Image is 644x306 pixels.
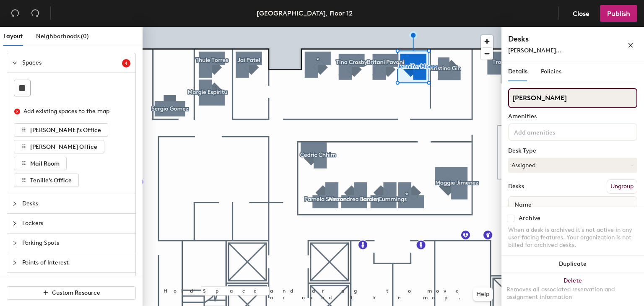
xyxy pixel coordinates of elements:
span: undo [11,9,19,17]
span: collapsed [12,201,17,206]
span: collapsed [12,241,17,246]
span: Spaces [22,53,122,73]
button: Publish [600,5,637,22]
div: [GEOGRAPHIC_DATA], Floor 12 [257,8,353,18]
span: Publish [607,10,630,18]
div: Desks [508,183,524,190]
input: Add amenities [512,127,588,137]
div: Add existing spaces to the map [23,107,123,116]
button: Duplicate [501,256,644,272]
span: close-circle [14,109,20,114]
div: When a desk is archived it's not active in any user-facing features. Your organization is not bil... [508,226,637,249]
button: Ungroup [607,179,637,194]
span: Points of Interest [22,253,130,272]
button: Close [566,5,597,22]
span: 4 [125,60,128,66]
button: Redo (⌘ + ⇧ + Z) [27,5,44,22]
button: Tenille's Office [14,174,79,187]
span: [PERSON_NAME]'s Office [30,127,101,134]
span: Parking Spots [22,233,130,253]
span: Details [508,68,527,75]
span: Desks [22,194,130,213]
span: [PERSON_NAME]... [508,47,561,54]
span: close [628,42,634,48]
div: Archive [519,215,540,222]
div: Removes all associated reservation and assignment information [506,286,639,301]
span: collapsed [12,260,17,265]
sup: 4 [122,59,130,67]
span: Custom Resource [52,289,100,296]
button: Assigned [508,158,637,173]
span: expanded [12,60,17,65]
button: [PERSON_NAME]'s Office [14,123,108,137]
span: [PERSON_NAME] Office [30,143,97,150]
button: Custom Resource [7,286,136,300]
div: Amenities [508,113,637,120]
span: Layout [3,33,23,40]
h4: Desks [508,34,600,44]
span: Furnishings [22,273,130,292]
span: Neighborhoods (0) [36,33,89,40]
span: Mail Room [30,160,60,167]
span: Close [573,10,589,18]
span: Tenille's Office [30,177,72,184]
button: Undo (⌘ + Z) [7,5,23,22]
span: Lockers [22,214,130,233]
button: [PERSON_NAME] Office [14,140,104,153]
span: Policies [541,68,561,75]
span: collapsed [12,221,17,226]
button: Mail Room [14,157,67,170]
button: Help [473,288,493,301]
div: Desk Type [508,148,637,154]
span: Name [510,197,536,213]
